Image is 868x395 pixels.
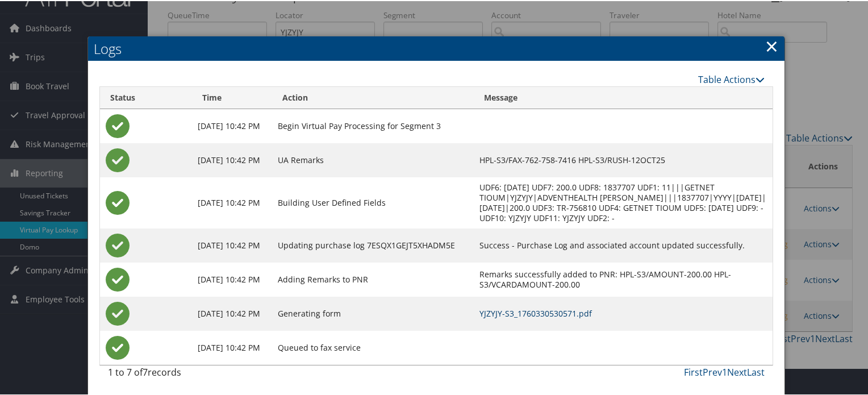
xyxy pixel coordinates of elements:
td: Success - Purchase Log and associated account updated successfully. [474,227,773,261]
th: Message: activate to sort column ascending [474,86,773,108]
td: Queued to fax service [272,330,473,364]
a: First [684,365,703,377]
a: Table Actions [698,72,765,85]
a: 1 [722,365,727,377]
a: Next [727,365,747,377]
th: Status: activate to sort column ascending [100,86,192,108]
td: Building User Defined Fields [272,176,473,227]
a: Close [765,34,778,56]
td: HPL-S3/FAX-762-758-7416 HPL-S3/RUSH-12OCT25 [474,142,773,176]
td: Generating form [272,296,473,330]
a: Last [747,365,765,377]
td: [DATE] 10:42 PM [192,261,273,296]
td: Updating purchase log 7ESQX1GEJT5XHADM5E [272,227,473,261]
td: Begin Virtual Pay Processing for Segment 3 [272,108,473,142]
td: Adding Remarks to PNR [272,261,473,296]
td: [DATE] 10:42 PM [192,108,273,142]
a: Prev [703,365,722,377]
th: Time: activate to sort column ascending [192,86,273,108]
td: UDF6: [DATE] UDF7: 200.0 UDF8: 1837707 UDF1: 11|||GETNET TIOUM|YJZYJY|ADVENTHEALTH [PERSON_NAME]|... [474,176,773,227]
span: 7 [143,365,148,377]
td: [DATE] 10:42 PM [192,142,273,176]
td: UA Remarks [272,142,473,176]
td: Remarks successfully added to PNR: HPL-S3/AMOUNT-200.00 HPL-S3/VCARDAMOUNT-200.00 [474,261,773,296]
td: [DATE] 10:42 PM [192,296,273,330]
td: [DATE] 10:42 PM [192,330,273,364]
td: [DATE] 10:42 PM [192,227,273,261]
td: [DATE] 10:42 PM [192,176,273,227]
h2: Logs [88,35,785,60]
th: Action: activate to sort column ascending [272,86,473,108]
a: YJZYJY-S3_1760330530571.pdf [479,307,592,318]
div: 1 to 7 of records [108,364,260,384]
